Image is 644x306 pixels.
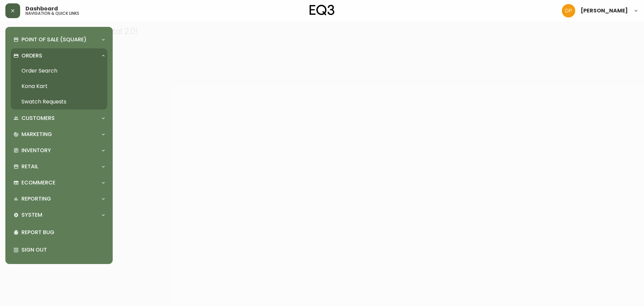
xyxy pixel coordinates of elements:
div: Report Bug [11,224,107,241]
h5: navigation & quick links [25,11,79,15]
p: Report Bug [21,229,105,236]
p: Customers [21,115,55,122]
p: Retail [21,163,38,170]
p: Ecommerce [21,179,55,186]
p: Point of Sale (Square) [21,36,87,43]
div: Inventory [11,143,107,158]
div: Customers [11,111,107,126]
p: System [21,211,42,219]
img: logo [310,5,334,15]
div: Sign Out [11,241,107,259]
div: Point of Sale (Square) [11,32,107,47]
p: Orders [21,52,42,59]
p: Marketing [21,131,52,138]
p: Inventory [21,147,51,154]
div: Marketing [11,127,107,142]
a: Kona Kart [11,79,107,94]
div: Reporting [11,191,107,206]
p: Reporting [21,195,51,203]
div: Ecommerce [11,175,107,190]
a: Order Search [11,63,107,79]
div: Orders [11,48,107,63]
p: Sign Out [21,246,105,254]
span: [PERSON_NAME] [581,8,628,13]
span: Dashboard [25,6,58,11]
div: System [11,208,107,222]
img: b0154ba12ae69382d64d2f3159806b19 [562,4,575,17]
a: Swatch Requests [11,94,107,110]
div: Retail [11,159,107,174]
